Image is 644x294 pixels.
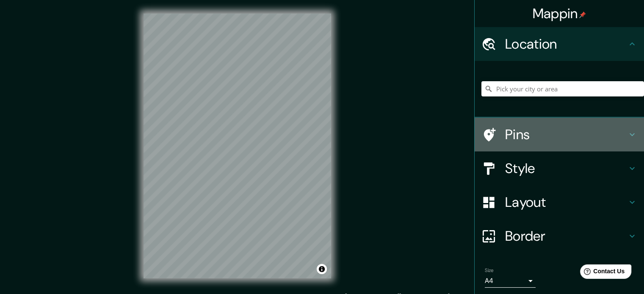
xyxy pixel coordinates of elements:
[317,264,327,274] button: Toggle attribution
[505,36,627,52] h4: Location
[475,219,644,253] div: Border
[579,11,586,18] img: pin-icon.png
[485,274,536,288] div: A4
[144,14,331,278] canvas: Map
[475,118,644,151] div: Pins
[475,27,644,61] div: Location
[569,261,635,285] iframe: Help widget launcher
[475,185,644,219] div: Layout
[505,126,627,143] h4: Pins
[505,194,627,211] h4: Layout
[475,151,644,185] div: Style
[481,81,644,96] input: Pick your city or area
[533,5,586,22] h4: Mappin
[505,228,627,245] h4: Border
[505,160,627,177] h4: Style
[485,267,494,274] label: Size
